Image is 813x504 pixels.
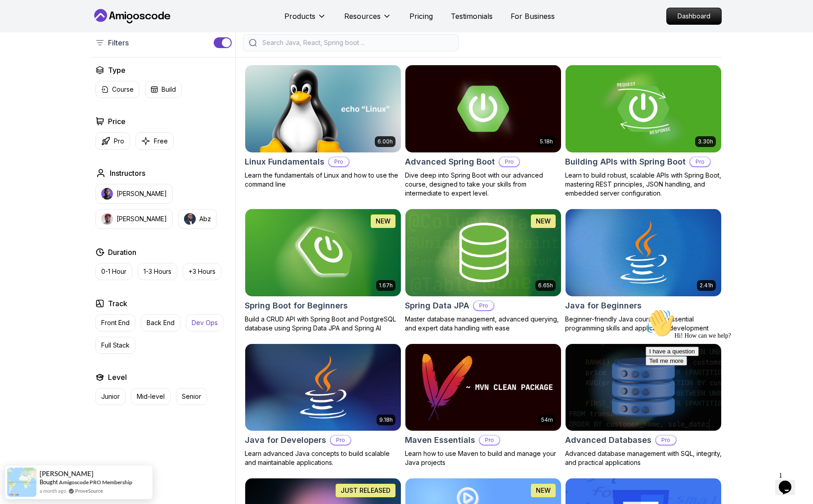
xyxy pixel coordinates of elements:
p: Beginner-friendly Java course for essential programming skills and application development [565,315,722,333]
button: 0-1 Hour [95,263,132,280]
p: Full Stack [101,341,130,350]
img: Spring Boot for Beginners card [245,209,401,296]
img: instructor img [184,213,196,225]
iframe: chat widget [775,468,804,495]
img: Advanced Spring Boot card [405,65,561,152]
h2: Java for Developers [245,434,326,446]
a: Java for Beginners card2.41hJava for BeginnersBeginner-friendly Java course for essential program... [565,209,722,333]
p: Dive deep into Spring Boot with our advanced course, designed to take your skills from intermedia... [405,171,561,198]
p: Products [284,11,315,22]
div: 👋Hi! How can we help?I have a questionTell me more [4,4,166,60]
button: Resources [344,11,391,29]
button: instructor img[PERSON_NAME] [95,209,173,229]
p: JUST RELEASED [341,486,391,495]
p: Junior [101,392,120,401]
img: Building APIs with Spring Boot card [566,65,721,152]
p: 2.41h [700,282,713,289]
p: Learn the fundamentals of Linux and how to use the command line [245,171,401,189]
a: For Business [511,11,555,22]
p: Mid-level [137,392,165,401]
p: Pro [480,436,499,445]
p: Senior [182,392,201,401]
p: Learn to build robust, scalable APIs with Spring Boot, mastering REST principles, JSON handling, ... [565,171,722,198]
button: +3 Hours [183,263,221,280]
p: 6.00h [377,138,393,145]
p: Pro [499,157,519,166]
img: :wave: [4,4,32,32]
button: Dev Ops [186,314,224,331]
p: [PERSON_NAME] [117,189,167,198]
button: Front End [95,314,135,331]
p: Course [112,85,134,94]
h2: Price [108,116,126,127]
p: NEW [376,217,391,226]
button: Pro [95,132,130,150]
a: Testimonials [451,11,493,22]
a: ProveSource [75,487,103,495]
h2: Instructors [110,168,145,178]
p: Build [162,85,176,94]
a: Advanced Databases cardAdvanced DatabasesProAdvanced database management with SQL, integrity, and... [565,343,722,468]
p: [PERSON_NAME] [117,214,167,223]
button: Full Stack [95,337,135,354]
p: 5.18h [540,138,553,145]
p: Build a CRUD API with Spring Boot and PostgreSQL database using Spring Data JPA and Spring AI [245,315,401,333]
button: instructor imgAbz [178,209,217,229]
a: Linux Fundamentals card6.00hLinux FundamentalsProLearn the fundamentals of Linux and how to use t... [245,65,401,189]
p: Back End [147,318,175,327]
p: Pro [331,436,350,445]
img: instructor img [101,188,113,200]
button: Products [284,11,326,29]
button: Senior [176,388,207,405]
p: 0-1 Hour [101,267,126,276]
p: Learn advanced Java concepts to build scalable and maintainable applications. [245,449,401,467]
input: Search Java, React, Spring boot ... [261,38,453,47]
img: instructor img [101,213,113,225]
h2: Advanced Databases [565,434,651,446]
p: Filters [108,37,129,48]
p: +3 Hours [189,267,216,276]
p: Learn how to use Maven to build and manage your Java projects [405,449,561,467]
span: Bought [40,478,58,486]
p: Dev Ops [192,318,218,327]
button: 1-3 Hours [138,263,177,280]
a: Pricing [409,11,433,22]
img: Spring Data JPA card [405,209,561,296]
h2: Type [108,65,126,76]
span: [PERSON_NAME] [40,470,94,477]
p: Pro [690,157,710,166]
p: NEW [536,217,551,226]
button: Junior [95,388,126,405]
p: 6.65h [538,282,553,289]
button: Course [95,81,139,98]
a: Dashboard [666,8,722,25]
img: provesource social proof notification image [7,468,36,497]
button: instructor img[PERSON_NAME] [95,184,173,204]
h2: Advanced Spring Boot [405,156,495,168]
img: Advanced Databases card [566,344,721,431]
h2: Maven Essentials [405,434,475,446]
p: Free [154,137,168,146]
h2: Spring Data JPA [405,299,469,312]
p: Pro [114,137,124,146]
h2: Level [108,372,127,383]
button: Back End [141,314,180,331]
a: Spring Boot for Beginners card1.67hNEWSpring Boot for BeginnersBuild a CRUD API with Spring Boot ... [245,209,401,333]
button: Tell me more [4,51,45,60]
p: 1-3 Hours [144,267,171,276]
p: Dashboard [667,8,721,24]
p: Pro [474,301,494,310]
a: Spring Data JPA card6.65hNEWSpring Data JPAProMaster database management, advanced querying, and ... [405,209,561,333]
p: Master database management, advanced querying, and expert data handling with ease [405,315,561,333]
img: Maven Essentials card [405,344,561,431]
p: NEW [536,486,551,495]
h2: Building APIs with Spring Boot [565,156,686,168]
p: Abz [199,214,211,223]
h2: Java for Beginners [565,299,642,312]
a: Maven Essentials card54mMaven EssentialsProLearn how to use Maven to build and manage your Java p... [405,343,561,468]
span: Hi! How can we help? [4,27,89,34]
